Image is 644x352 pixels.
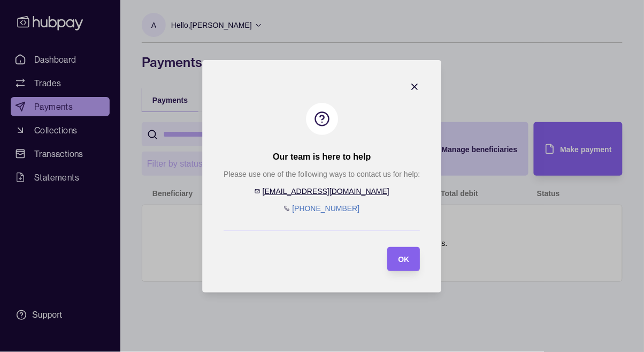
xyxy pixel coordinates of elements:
[273,151,371,163] h2: Our team is here to help
[398,255,410,264] span: OK
[388,247,420,271] button: OK
[224,168,420,180] p: Please use one of the following ways to contact us for help:
[292,204,359,213] a: [PHONE_NUMBER]
[263,187,389,196] a: [EMAIL_ADDRESS][DOMAIN_NAME]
